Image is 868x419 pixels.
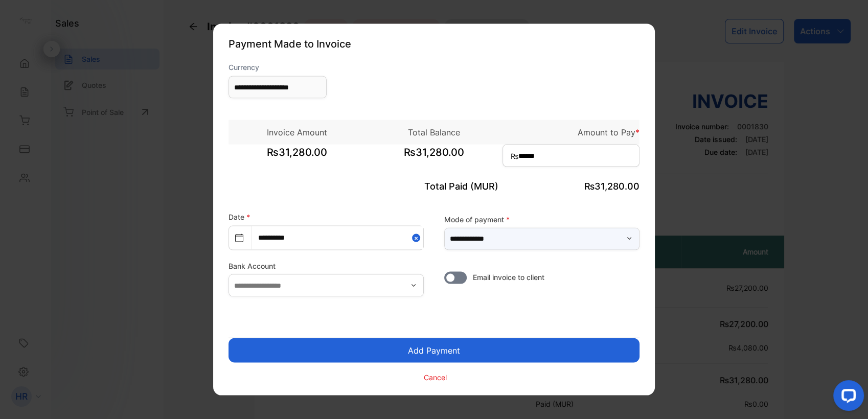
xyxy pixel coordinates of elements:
span: ₨31,280.00 [584,181,639,192]
label: Bank Account [229,261,424,271]
p: Payment Made to Invoice [229,36,639,52]
button: Add Payment [229,338,639,363]
span: ₨31,280.00 [366,145,502,170]
label: Currency [229,62,327,73]
span: ₨31,280.00 [229,145,366,170]
iframe: LiveChat chat widget [825,376,868,419]
p: Amount to Pay [502,126,639,138]
p: Total Paid (MUR) [366,179,502,193]
p: Invoice Amount [229,126,366,138]
label: Mode of payment [444,214,639,224]
p: Total Balance [366,126,502,138]
span: ₨ [511,151,519,161]
label: Date [229,213,250,221]
span: Email invoice to client [473,272,544,283]
p: Cancel [424,371,447,382]
button: Close [412,226,423,249]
